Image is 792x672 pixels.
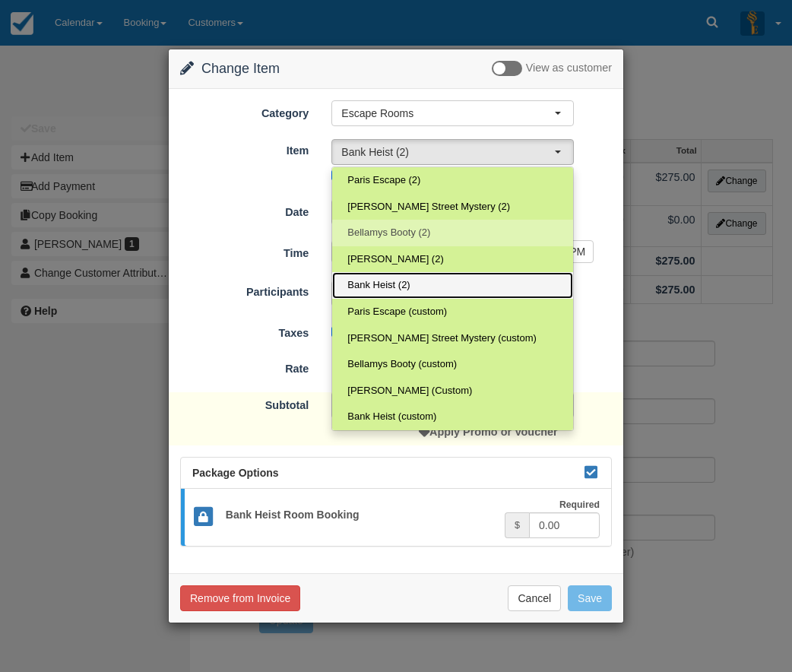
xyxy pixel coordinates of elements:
[347,226,430,240] span: Bellamys Booty (2)
[169,320,320,341] label: Taxes
[347,173,420,188] span: Paris Escape (2)
[419,426,557,438] a: Apply Promo or Voucher
[169,392,320,414] label: Subtotal
[192,467,279,479] span: Package Options
[320,357,623,382] div: 5 @ $55.00
[181,489,611,546] a: Bank Heist Room Booking Required $
[341,144,554,160] span: Bank Heist (2)
[169,279,320,300] label: Participants
[568,585,612,611] button: Save
[214,509,505,521] h5: Bank Heist Room Booking
[341,106,554,121] span: Escape Rooms
[526,62,612,74] span: View as customer
[347,252,443,267] span: [PERSON_NAME] (2)
[331,100,574,126] button: Escape Rooms
[508,585,561,611] button: Cancel
[347,200,510,214] span: [PERSON_NAME] Street Mystery (2)
[169,138,320,159] label: Item
[169,199,320,220] label: Date
[347,357,457,372] span: Bellamys Booty (custom)
[331,139,574,165] button: Bank Heist (2)
[169,100,320,122] label: Category
[180,585,300,611] button: Remove from Invoice
[515,520,520,531] small: $
[347,305,447,319] span: Paris Escape (custom)
[347,278,410,293] span: Bank Heist (2)
[347,410,436,424] span: Bank Heist (custom)
[169,356,320,377] label: Rate
[169,240,320,262] label: Time
[347,384,472,398] span: [PERSON_NAME] (Custom)
[201,61,280,76] span: Change Item
[347,331,537,346] span: [PERSON_NAME] Street Mystery (custom)
[559,499,600,510] strong: Required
